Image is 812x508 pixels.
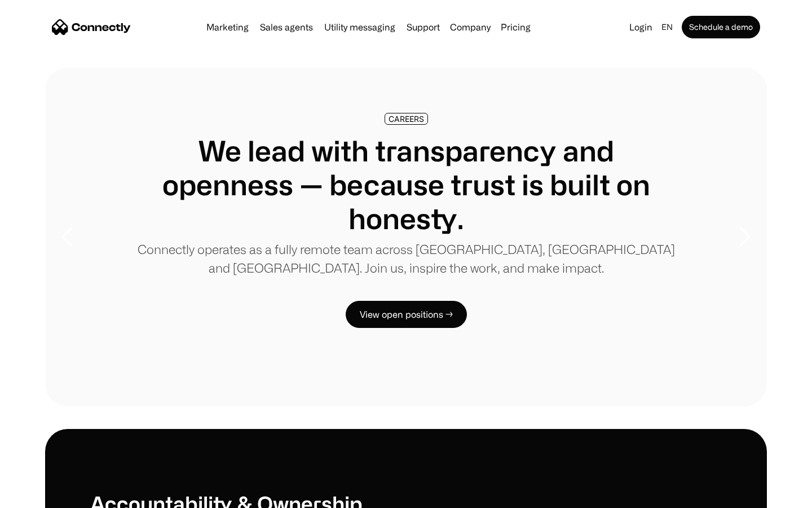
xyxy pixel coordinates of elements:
p: Connectly operates as a fully remote team across [GEOGRAPHIC_DATA], [GEOGRAPHIC_DATA] and [GEOGRA... [135,240,677,277]
aside: Language selected: English [11,487,68,504]
a: View open positions → [346,301,467,328]
a: Pricing [496,23,535,32]
a: Utility messaging [320,23,400,32]
div: CAREERS [389,115,424,123]
a: Support [402,23,444,32]
a: Sales agents [255,23,317,32]
a: Login [625,19,657,35]
a: Schedule a demo [682,16,760,38]
div: en [661,19,673,35]
h1: We lead with transparency and openness — because trust is built on honesty. [135,134,677,235]
ul: Language list [23,488,68,504]
div: Company [450,19,491,35]
a: Marketing [202,23,253,32]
